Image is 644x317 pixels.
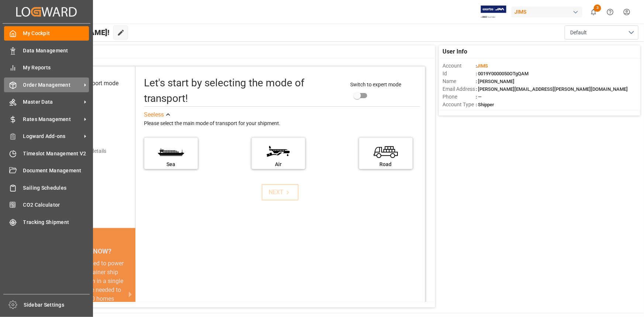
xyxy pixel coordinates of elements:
span: : [PERSON_NAME] [476,79,514,84]
span: Sidebar Settings [24,301,90,309]
div: NEXT [269,188,292,197]
span: Account [442,62,476,70]
a: Tracking Shipment [4,215,89,229]
span: Logward Add-ons [23,132,82,140]
span: Email Address [442,85,476,93]
div: Let's start by selecting the mode of transport! [144,75,343,106]
a: My Cockpit [4,26,89,41]
button: open menu [565,25,638,39]
a: Data Management [4,43,89,58]
span: : 0019Y0000050OTgQAM [476,71,528,76]
div: JIMS [512,7,582,17]
button: show 3 new notifications [585,4,602,20]
a: My Reports [4,61,89,75]
div: Road [363,161,409,168]
a: Sailing Schedules [4,180,89,195]
span: : — [476,94,482,100]
button: JIMS [512,5,585,19]
span: My Cockpit [23,30,89,37]
span: Data Management [23,47,89,55]
span: Name [442,77,476,85]
span: Document Management [23,167,89,175]
span: Order Management [23,81,82,89]
img: Exertis%20JAM%20-%20Email%20Logo.jpg_1722504956.jpg [481,6,506,18]
div: Air [255,161,302,168]
span: Phone [442,93,476,101]
a: CO2 Calculator [4,198,89,212]
span: Timeslot Management V2 [23,150,89,158]
a: Timeslot Management V2 [4,146,89,161]
span: : [476,63,488,69]
span: Switch to expert mode [350,82,401,87]
span: Default [570,29,587,37]
div: Sea [148,161,194,168]
span: : [PERSON_NAME][EMAIL_ADDRESS][PERSON_NAME][DOMAIN_NAME] [476,86,628,92]
span: Master Data [23,98,82,106]
span: Tracking Shipment [23,218,89,226]
button: NEXT [262,184,299,200]
button: Help Center [602,4,619,20]
span: Id [442,70,476,77]
span: Account Type [442,101,476,108]
span: My Reports [23,64,89,72]
span: 3 [594,4,601,12]
div: Add shipping details [60,147,106,155]
span: CO2 Calculator [23,201,89,209]
div: See less [144,110,164,119]
span: : Shipper [476,102,494,107]
div: Please select the main mode of transport for your shipment. [144,119,420,128]
span: JIMS [477,63,488,69]
span: User Info [442,47,467,56]
span: Sailing Schedules [23,184,89,192]
span: Rates Management [23,116,82,123]
a: Document Management [4,163,89,178]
